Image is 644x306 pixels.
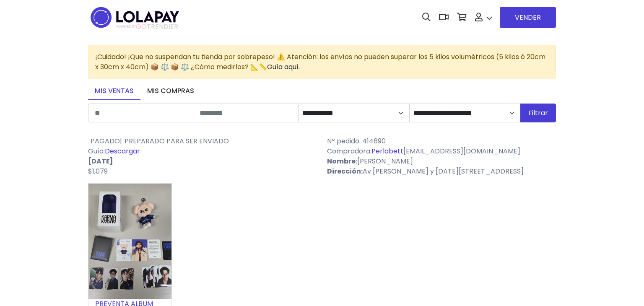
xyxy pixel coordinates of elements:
[117,24,136,29] span: POWERED BY
[136,22,147,31] span: GO
[500,7,556,28] a: VENDER
[105,146,140,156] a: Descargar
[267,62,300,72] a: Guía aquí.
[327,136,556,146] p: Nº pedido: 414690
[88,83,140,100] a: Mis ventas
[124,136,229,146] a: Preparado para ser enviado
[91,136,120,146] span: Pagado
[327,156,357,166] strong: Nombre:
[117,23,178,31] span: TRENDIER
[83,136,322,176] div: | Guía:
[88,156,317,166] p: [DATE]
[140,83,201,100] a: Mis compras
[88,4,182,31] img: logo
[371,146,403,156] a: Perlabett
[95,52,545,72] span: ¡Cuidado! ¡Que no suspendan tu tienda por sobrepeso! ⚠️ Atención: los envíos no pueden superar lo...
[327,146,556,156] p: Compradora: [EMAIL_ADDRESS][DOMAIN_NAME]
[520,104,556,122] button: Filtrar
[327,156,556,166] p: [PERSON_NAME]
[88,184,171,299] img: small_1756942682874.jpeg
[327,166,363,176] strong: Dirección:
[327,166,556,176] p: Av [PERSON_NAME] y [DATE][STREET_ADDRESS]
[88,166,108,176] span: $1,079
